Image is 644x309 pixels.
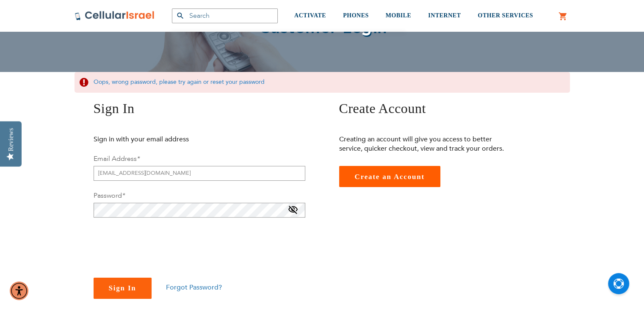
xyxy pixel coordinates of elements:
a: Create an Account [339,166,440,187]
input: Email [94,166,305,181]
img: Cellular Israel Logo [75,11,155,21]
span: Create an Account [355,173,425,181]
span: Create Account [339,101,426,116]
div: Oops, wrong password, please try again or reset your password [75,72,570,93]
span: Sign In [94,101,135,116]
span: INTERNET [428,12,461,19]
button: Sign In [94,278,152,299]
span: ACTIVATE [294,12,326,19]
p: Creating an account will give you access to better service, quicker checkout, view and track your... [339,135,511,153]
iframe: reCAPTCHA [94,228,222,261]
input: Search [172,8,278,23]
a: Forgot Password? [166,283,222,292]
label: Email Address [94,154,140,163]
span: MOBILE [386,12,412,19]
span: Sign In [109,284,136,292]
label: Password [94,191,125,200]
span: OTHER SERVICES [478,12,533,19]
span: PHONES [343,12,369,19]
div: Accessibility Menu [10,281,28,300]
p: Sign in with your email address [94,135,265,144]
div: Reviews [7,128,15,151]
